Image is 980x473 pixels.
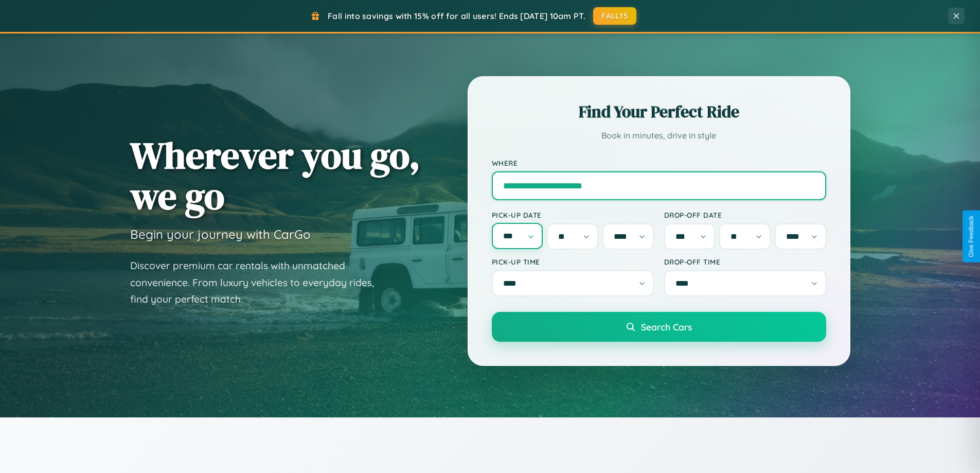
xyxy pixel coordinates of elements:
[641,321,692,332] span: Search Cars
[492,159,826,167] label: Where
[492,128,826,143] p: Book in minutes, drive in style
[492,257,654,266] label: Pick-up Time
[664,257,826,266] label: Drop-off Time
[130,226,311,242] h3: Begin your journey with CarGo
[968,216,975,257] div: Give Feedback
[328,11,585,21] span: Fall into savings with 15% off for all users! Ends [DATE] 10am PT.
[130,257,387,308] p: Discover premium car rentals with unmatched convenience. From luxury vehicles to everyday rides, ...
[492,211,654,219] label: Pick-up Date
[492,100,826,123] h2: Find Your Perfect Ride
[492,312,826,342] button: Search Cars
[664,211,826,219] label: Drop-off Date
[593,7,636,25] button: FALL15
[130,135,420,216] h1: Wherever you go, we go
